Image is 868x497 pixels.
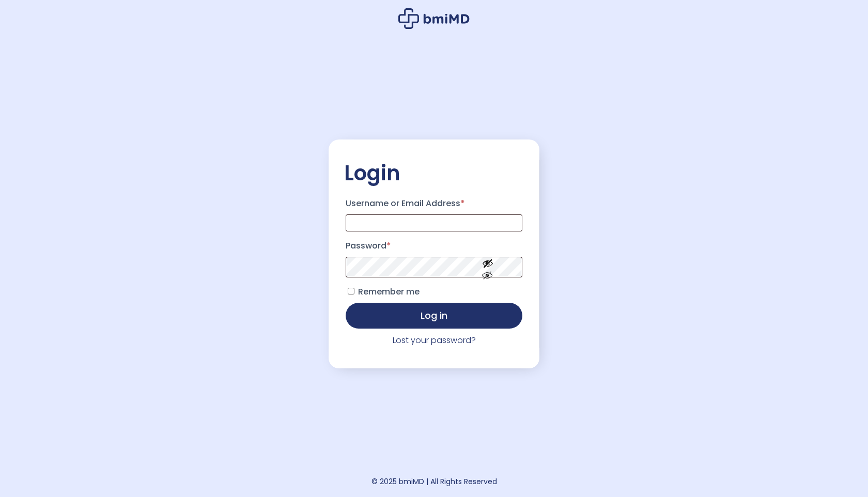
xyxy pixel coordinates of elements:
[346,303,523,329] button: Log in
[346,238,523,254] label: Password
[459,250,517,285] button: Show password
[358,286,420,298] span: Remember me
[346,195,523,212] label: Username or Email Address
[393,334,476,346] a: Lost your password?
[344,160,524,186] h2: Login
[348,288,354,294] input: Remember me
[371,474,497,489] div: © 2025 bmiMD | All Rights Reserved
